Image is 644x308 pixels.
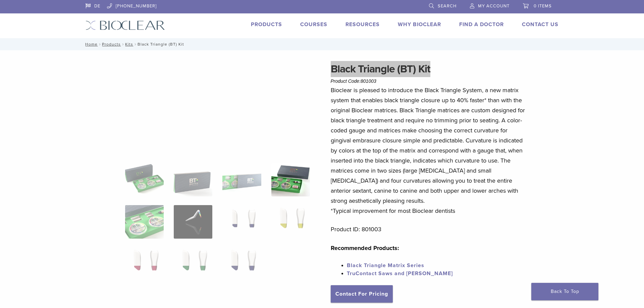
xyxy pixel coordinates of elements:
[331,78,376,84] span: Product Code:
[80,38,563,50] nav: Black Triangle (BT) Kit
[345,21,380,28] a: Resources
[331,85,528,216] p: Bioclear is pleased to introduce the Black Triangle System, a new matrix system that enables blac...
[102,42,121,47] a: Products
[331,285,393,303] a: Contact For Pricing
[271,163,310,196] img: Black Triangle (BT) Kit - Image 4
[222,247,261,281] img: Black Triangle (BT) Kit - Image 11
[125,163,164,196] img: Intro-Black-Triangle-Kit-6-Copy-e1548792917662-324x324.jpg
[459,21,504,28] a: Find A Doctor
[133,43,138,46] span: /
[331,224,528,234] p: Product ID: 801003
[222,163,261,196] img: Black Triangle (BT) Kit - Image 3
[125,205,164,239] img: Black Triangle (BT) Kit - Image 5
[83,42,98,47] a: Home
[300,21,327,28] a: Courses
[347,262,424,269] a: Black Triangle Matrix Series
[331,244,399,252] strong: Recommended Products:
[398,21,441,28] a: Why Bioclear
[86,20,165,30] img: Bioclear
[347,270,453,277] a: TruContact Saws and [PERSON_NAME]
[251,21,282,28] a: Products
[174,205,212,239] img: Black Triangle (BT) Kit - Image 6
[222,205,261,239] img: Black Triangle (BT) Kit - Image 7
[174,163,212,196] img: Black Triangle (BT) Kit - Image 2
[125,42,133,47] a: Kits
[174,247,212,281] img: Black Triangle (BT) Kit - Image 10
[148,61,287,154] img: Black Triangle (BT) Kit - Image 4
[121,43,125,46] span: /
[125,247,164,281] img: Black Triangle (BT) Kit - Image 9
[271,205,310,239] img: Black Triangle (BT) Kit - Image 8
[478,3,509,9] span: My Account
[331,61,528,77] h1: Black Triangle (BT) Kit
[522,21,558,28] a: Contact Us
[438,3,457,9] span: Search
[98,43,102,46] span: /
[531,283,598,300] a: Back To Top
[361,78,376,84] span: 801003
[534,3,552,9] span: 0 items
